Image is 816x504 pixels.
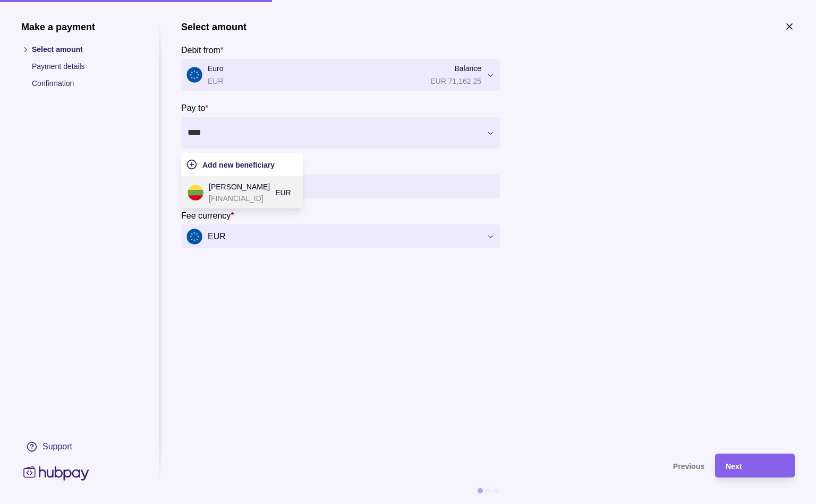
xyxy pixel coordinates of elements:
[181,44,224,56] label: Debit from
[208,175,495,198] input: amount
[209,193,270,204] p: [FINANCIAL_ID]
[32,60,138,72] p: Payment details
[181,21,246,33] h1: Select amount
[715,454,795,477] button: Next
[32,44,138,55] p: Select amount
[181,101,209,114] label: Pay to
[188,185,203,201] img: lt
[181,454,704,477] button: Previous
[209,181,270,193] p: [PERSON_NAME]
[202,161,275,169] span: Add new beneficiary
[42,441,72,453] div: Support
[21,436,138,458] a: Support
[726,462,742,471] span: Next
[181,46,220,55] p: Debit from
[21,21,138,33] h1: Make a payment
[32,77,138,89] p: Confirmation
[181,103,205,112] p: Pay to
[275,187,291,198] p: EUR
[673,462,704,471] span: Previous
[181,211,231,220] p: Fee currency
[181,209,234,222] label: Fee currency
[186,158,297,171] button: Add new beneficiary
